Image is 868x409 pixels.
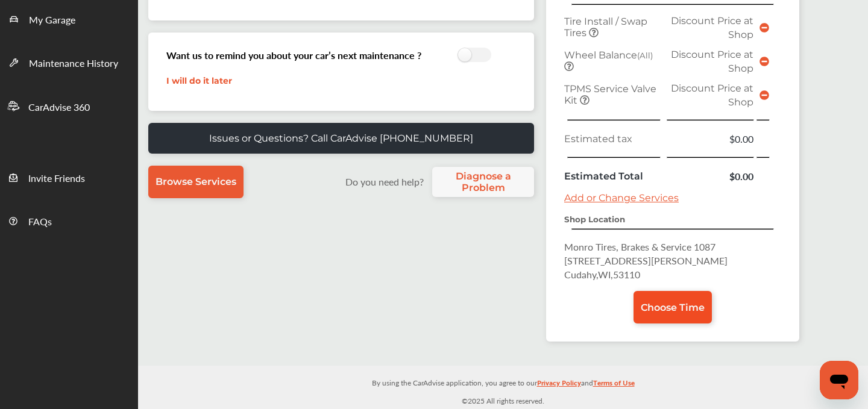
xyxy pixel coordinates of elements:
small: (All) [637,51,653,60]
a: Issues or Questions? Call CarAdvise [PHONE_NUMBER] [148,123,534,154]
iframe: Button to launch messaging window [820,361,858,399]
td: Estimated Total [561,166,664,186]
p: By using the CarAdvise application, you agree to our and [138,376,868,389]
a: Maintenance History [1,40,137,84]
td: Estimated tax [561,129,664,149]
span: My Garage [29,13,75,28]
a: Choose Time [634,291,712,323]
span: FAQs [28,214,52,230]
a: Terms of Use [593,376,635,395]
span: Discount Price at Shop [671,49,753,74]
span: [STREET_ADDRESS][PERSON_NAME] [564,254,728,267]
span: Invite Friends [28,171,85,187]
span: Monro Tires, Brakes & Service 1087 [564,240,715,254]
a: I will do it later [166,75,232,86]
a: Browse Services [148,166,244,198]
a: Diagnose a Problem [432,167,534,197]
span: Wheel Balance [564,49,653,61]
span: TPMS Service Valve Kit [564,83,656,106]
span: Discount Price at Shop [671,83,753,108]
a: Add or Change Services [564,192,679,204]
span: Maintenance History [29,56,118,72]
td: $0.00 [664,166,756,186]
h3: Want us to remind you about your car’s next maintenance ? [166,48,421,62]
span: CarAdvise 360 [28,100,90,116]
span: Tire Install / Swap Tires [564,16,647,39]
span: Cudahy , WI , 53110 [564,267,640,281]
a: Privacy Policy [537,376,581,395]
span: Discount Price at Shop [671,15,753,40]
span: Choose Time [641,302,705,313]
p: Issues or Questions? Call CarAdvise [PHONE_NUMBER] [209,133,473,144]
div: © 2025 All rights reserved. [138,366,868,409]
label: Do you need help? [339,175,429,189]
span: Diagnose a Problem [438,170,528,193]
strong: Shop Location [564,214,625,224]
span: Browse Services [156,176,236,187]
td: $0.00 [664,129,756,149]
